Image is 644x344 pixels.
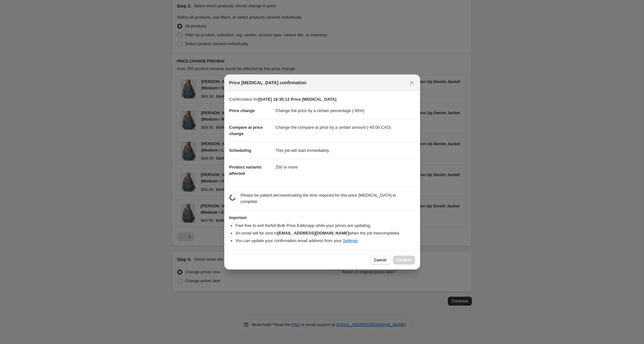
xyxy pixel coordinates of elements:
p: Please be patient, we're estimating the time required for this price [MEDICAL_DATA] to complete. [241,192,415,205]
dd: This job will start immediately. [276,142,415,159]
b: [DATE] 16:35:12 Price [MEDICAL_DATA] [258,97,336,102]
a: Settings [343,238,358,243]
li: Feel free to exit the NA Bulk Price Editor app while your prices are updating. [236,222,415,229]
span: Cancel [374,258,386,263]
b: [EMAIL_ADDRESS][DOMAIN_NAME] [277,231,349,235]
span: Product variants affected [229,165,262,176]
dd: 250 or more [276,159,415,175]
span: Price [MEDICAL_DATA] confirmation [229,80,307,86]
button: Close [407,78,416,87]
li: You can update your confirmation email address from your . [236,238,415,244]
p: Confirmation for [229,96,415,103]
span: Price change [229,108,255,113]
span: Compare at price change [229,125,263,136]
button: Cancel [370,256,390,264]
dd: Change the compare at price by a certain amount (-45.00 CAD) [276,119,415,136]
h3: Important [229,215,415,220]
dd: Change the price by a certain percentage (-45%) [276,103,415,119]
span: Scheduling [229,148,251,153]
li: An email will be sent to when the job has completed . [236,230,415,236]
